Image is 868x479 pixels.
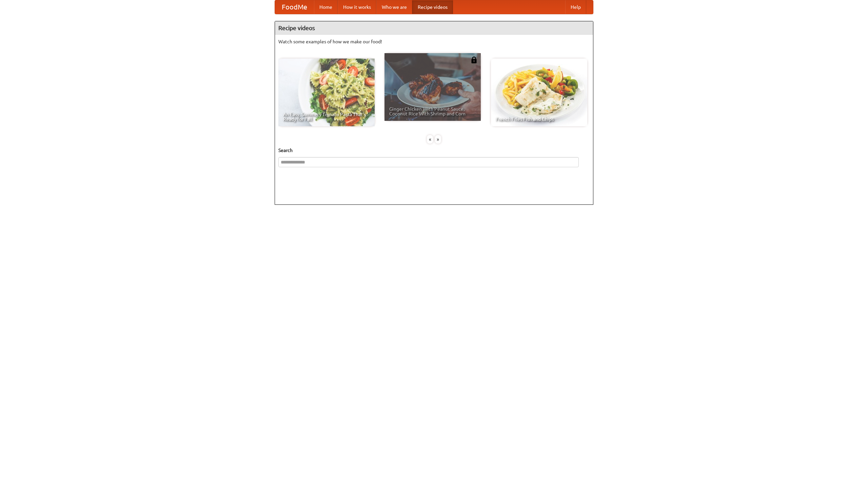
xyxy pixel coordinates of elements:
[471,57,477,63] img: 483408.png
[278,147,590,154] h5: Search
[275,0,314,14] a: FoodMe
[435,135,441,144] div: »
[427,135,433,144] div: «
[278,38,590,45] p: Watch some examples of how we make our food!
[565,0,586,14] a: Help
[338,0,376,14] a: How it works
[496,117,583,122] span: French Fries Fish and Chips
[314,0,338,14] a: Home
[278,59,375,126] a: An Easy, Summery Tomato Pasta That's Ready for Fall
[376,0,412,14] a: Who we are
[283,112,370,122] span: An Easy, Summery Tomato Pasta That's Ready for Fall
[275,21,593,35] h4: Recipe videos
[412,0,453,14] a: Recipe videos
[491,59,587,126] a: French Fries Fish and Chips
